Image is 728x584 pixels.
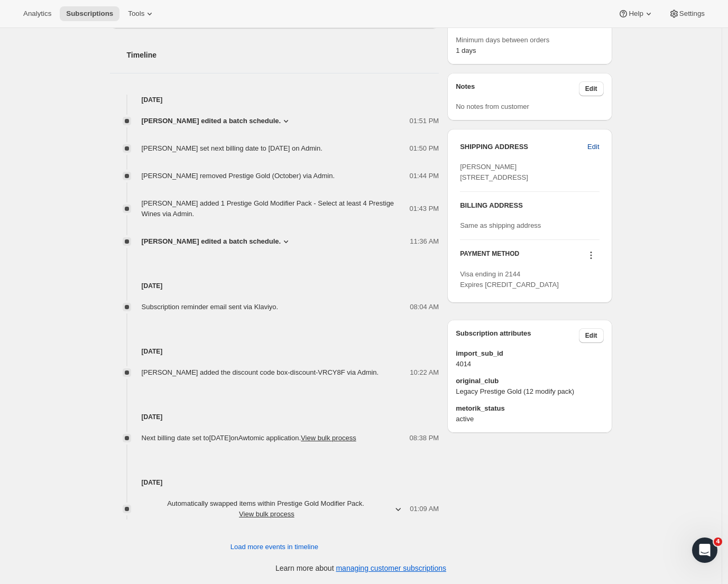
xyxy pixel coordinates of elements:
span: Next billing date set to [DATE] on Awtomic application . [142,434,356,442]
h2: Timeline [127,50,439,60]
span: [PERSON_NAME] removed Prestige Gold (October) via Admin. [142,172,335,180]
h4: [DATE] [110,95,439,105]
h3: BILLING ADDRESS [460,200,599,211]
span: active [456,414,603,424]
button: [PERSON_NAME] edited a batch schedule. [142,116,292,126]
span: 01:43 PM [410,203,439,214]
span: Minimum days between orders [456,35,603,45]
span: Edit [585,85,597,93]
h3: PAYMENT METHOD [460,249,519,264]
button: Subscriptions [60,6,119,21]
span: metorik_status [456,403,603,414]
button: Edit [579,328,604,343]
span: 08:38 PM [410,433,439,443]
span: Tools [128,10,144,18]
span: [PERSON_NAME] edited a batch schedule. [142,116,281,126]
span: 01:44 PM [410,171,439,181]
span: import_sub_id [456,348,603,359]
span: Edit [585,331,597,340]
span: Help [629,10,643,18]
span: Same as shipping address [460,221,541,229]
span: Subscription reminder email sent via Klaviyo. [142,303,279,311]
span: [PERSON_NAME] set next billing date to [DATE] on Admin. [142,144,322,152]
span: 01:51 PM [410,116,439,126]
span: 10:22 AM [410,367,439,378]
button: Settings [662,6,711,21]
span: [PERSON_NAME] edited a batch schedule. [142,236,281,247]
span: Subscriptions [66,10,113,18]
iframe: Intercom live chat [692,537,717,563]
h4: [DATE] [110,346,439,357]
span: Load more events in timeline [231,542,318,552]
span: Analytics [23,10,51,18]
button: Load more events in timeline [224,539,325,555]
button: Tools [122,6,161,21]
span: 01:50 PM [410,143,439,154]
h3: Notes [456,81,579,96]
span: Legacy Prestige Gold (12 modify pack) [456,386,603,397]
button: Help [612,6,660,21]
button: [PERSON_NAME] edited a batch schedule. [142,236,292,247]
h4: [DATE] [110,477,439,488]
button: Edit [579,81,604,96]
a: managing customer subscriptions [336,564,446,572]
span: 01:09 AM [410,504,439,514]
span: Automatically swapped items within Prestige Gold Modifier Pack . [142,498,392,520]
span: 08:04 AM [410,302,439,312]
button: View bulk process [301,434,356,442]
h4: [DATE] [110,281,439,291]
span: 4 [714,537,722,546]
button: Analytics [17,6,58,21]
span: 11:36 AM [410,236,439,247]
h3: SHIPPING ADDRESS [460,142,587,152]
button: Edit [581,138,605,155]
span: Edit [587,142,599,152]
span: 1 days [456,47,476,54]
p: Learn more about [275,563,446,573]
h4: [DATE] [110,412,439,422]
span: [PERSON_NAME] [STREET_ADDRESS] [460,163,528,181]
span: 4014 [456,359,603,369]
span: original_club [456,376,603,386]
span: [PERSON_NAME] added the discount code box-discount-VRCY8F via Admin. [142,368,379,376]
button: Automatically swapped items within Prestige Gold Modifier Pack. View bulk process [135,495,410,523]
span: Visa ending in 2144 Expires [CREDIT_CARD_DATA] [460,270,559,289]
span: No notes from customer [456,103,529,110]
h3: Subscription attributes [456,328,579,343]
span: [PERSON_NAME] added 1 Prestige Gold Modifier Pack - Select at least 4 Prestige Wines via Admin. [142,199,394,218]
button: View bulk process [239,510,294,518]
span: Settings [679,10,705,18]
